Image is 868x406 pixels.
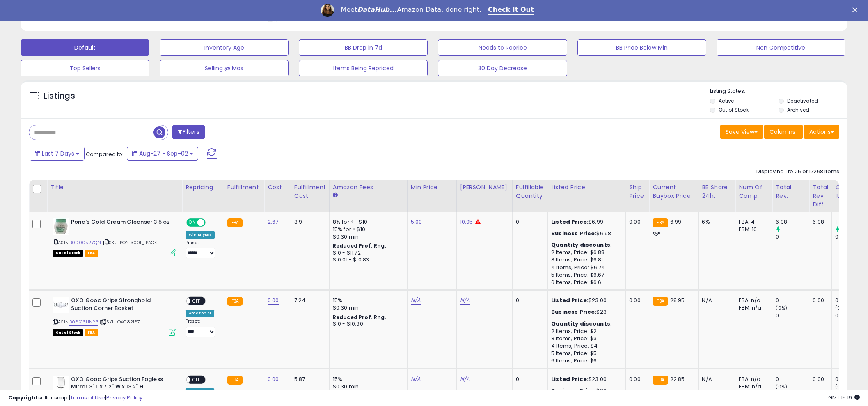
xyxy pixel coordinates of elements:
label: Archived [787,106,809,113]
div: $10 - $11.72 [333,250,401,257]
span: All listings that are currently out of stock and unavailable for purchase on Amazon [53,250,83,257]
button: Inventory Age [160,39,289,56]
div: BB Share 24h. [702,183,732,200]
div: 4 Items, Price: $6.74 [551,264,619,271]
div: 2 Items, Price: $2 [551,328,619,335]
div: Cost [268,183,287,192]
div: N/A [702,376,729,383]
div: 6% [702,218,729,226]
div: $10 - $10.90 [333,321,401,328]
div: Min Price [411,183,453,192]
a: B000052YQN [69,239,101,246]
small: FBA [653,218,668,227]
span: 2025-09-10 15:19 GMT [828,394,860,401]
div: 5.87 [294,376,323,383]
b: Listed Price: [551,296,589,304]
b: Quantity discounts [551,241,610,249]
div: 3 Items, Price: $3 [551,335,619,342]
span: OFF [204,219,218,226]
div: $0.30 min [333,304,401,312]
span: | SKU: OXO82167 [100,319,140,325]
div: 0 [776,297,809,304]
b: Listed Price: [551,218,589,226]
div: Ordered Items [835,183,865,200]
div: Repricing [186,183,220,192]
a: N/A [460,296,470,305]
div: 3 Items, Price: $6.81 [551,256,619,264]
div: Displaying 1 to 25 of 17268 items [756,168,839,176]
div: Title [50,183,179,192]
div: $0.30 min [333,233,401,241]
div: 4 Items, Price: $4 [551,342,619,350]
span: Columns [770,128,795,136]
button: Filters [172,125,204,139]
span: Last 7 Days [42,149,74,158]
a: 5.00 [411,218,422,226]
button: BB Price Below Min [577,39,706,56]
div: Amazon Fees [333,183,404,192]
a: 2.67 [268,218,279,226]
div: 15% [333,376,401,383]
a: 0.00 [268,296,279,305]
img: Profile image for Georgie [321,4,334,17]
div: 15% [333,297,401,304]
button: Default [21,39,149,56]
small: Amazon Fees. [333,192,338,199]
span: 6.99 [670,218,682,226]
b: Pond's Cold Cream Cleanser 3.5 oz [71,218,171,228]
div: ASIN: [53,297,176,335]
b: OXO Good Grips Suction Fogless Mirror 3" L x 7.2" W x 13.2" H [71,376,171,393]
div: 0.00 [813,297,825,304]
label: Out of Stock [719,106,749,113]
span: FBA [85,250,98,257]
div: Fulfillment Cost [294,183,326,200]
div: Ship Price [629,183,646,200]
div: $23.00 [551,376,619,383]
a: N/A [411,375,421,383]
span: 22.85 [670,375,685,383]
div: 5 Items, Price: $6.67 [551,271,619,279]
div: Win BuyBox [186,231,215,239]
div: 0 [776,233,809,241]
button: Items Being Repriced [299,60,428,76]
span: | SKU: PON13001_1PACK [102,239,157,246]
a: 10.05 [460,218,473,226]
div: $6.99 [551,218,619,226]
b: Reduced Prof. Rng. [333,314,387,321]
img: 21AYZR4AIML._SL40_.jpg [53,376,69,392]
div: 2 Items, Price: $6.88 [551,249,619,256]
strong: Copyright [8,394,38,401]
span: Compared to: [86,150,124,158]
div: 0.00 [629,218,643,226]
button: Columns [764,125,803,139]
button: Top Sellers [21,60,149,76]
div: FBA: n/a [739,297,766,304]
span: Aug-27 - Sep-02 [139,149,188,158]
div: 0.00 [629,376,643,383]
div: Preset: [186,319,218,337]
b: Business Price: [551,229,596,237]
a: N/A [460,375,470,383]
div: 6.98 [776,218,809,226]
small: (0%) [776,305,787,311]
div: 0.00 [813,376,825,383]
div: 6 Items, Price: $6 [551,357,619,365]
button: 30 Day Decrease [438,60,567,76]
button: BB Drop in 7d [299,39,428,56]
label: Deactivated [787,97,818,104]
button: Selling @ Max [160,60,289,76]
div: $6.98 [551,230,619,237]
button: Last 7 Days [30,147,85,161]
img: 31F0z4nzPCL._SL40_.jpg [53,297,69,313]
b: Listed Price: [551,375,589,383]
div: FBA: 4 [739,218,766,226]
small: FBA [653,376,668,385]
b: OXO Good Grips Stronghold Suction Corner Basket [71,297,171,314]
span: All listings that are currently out of stock and unavailable for purchase on Amazon [53,329,83,336]
div: $23.00 [551,297,619,304]
div: 6.98 [813,218,825,226]
div: $23 [551,308,619,316]
div: 0 [516,376,541,383]
div: 0.00 [629,297,643,304]
span: 28.95 [670,296,685,304]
